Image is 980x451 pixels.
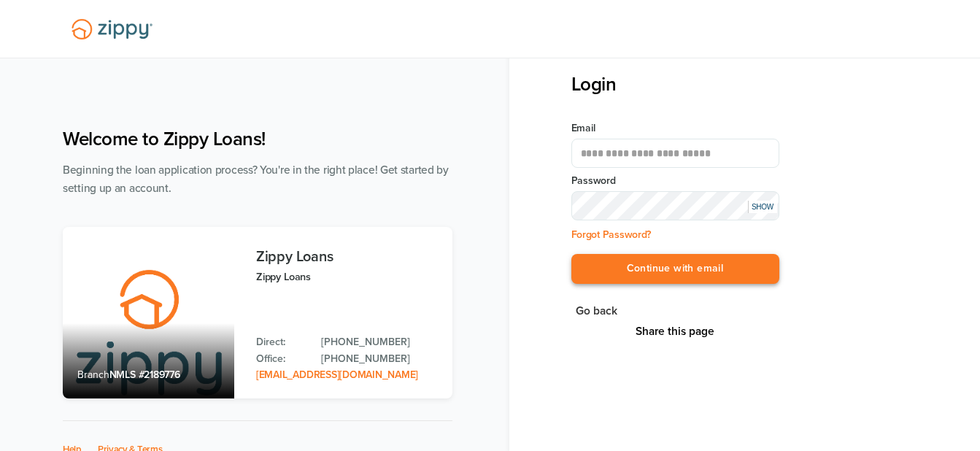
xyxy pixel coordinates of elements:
a: Email Address: zippyguide@zippymh.com [256,369,418,381]
input: Email Address [571,139,779,168]
p: Zippy Loans [256,269,438,285]
button: Go back [571,301,622,321]
h3: Login [571,73,779,96]
p: Direct: [256,334,306,350]
button: Share This Page [631,324,719,339]
span: NMLS #2189776 [109,369,180,381]
h3: Zippy Loans [256,249,438,265]
label: Email [571,121,779,136]
a: Direct Phone: 512-975-2947 [321,334,438,350]
a: Office Phone: 512-975-2947 [321,351,438,367]
h1: Welcome to Zippy Loans! [63,128,452,150]
div: SHOW [748,201,777,213]
p: Office: [256,351,306,367]
span: Branch [77,369,109,381]
label: Password [571,174,779,188]
a: Forgot Password? [571,228,652,241]
img: Lender Logo [63,12,161,46]
button: Continue with email [571,254,779,284]
span: Beginning the loan application process? You're in the right place! Get started by setting up an a... [63,163,449,195]
input: Input Password [571,191,779,220]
